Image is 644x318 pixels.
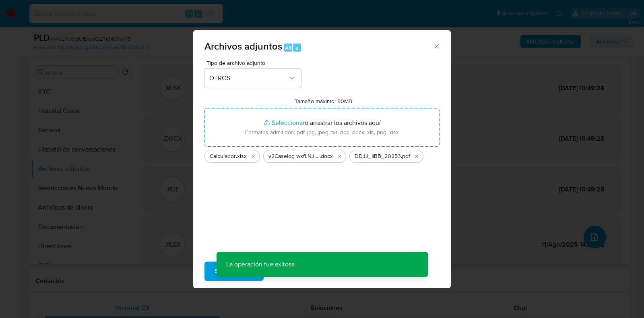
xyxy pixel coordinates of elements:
span: Alt [285,44,291,52]
span: Tipo de archivo adjunto [206,60,303,66]
ul: Archivos seleccionados [204,147,440,163]
button: OTROS [204,69,301,88]
label: Tamaño máximo: 50MB [295,98,352,105]
button: Eliminar v2Caselog wxfLNJdjgUBxceQ2TkMc0wVS_2025_07_18_03_00_12.docx [334,152,344,161]
span: .xlsx [236,152,247,160]
span: OTROS [209,74,288,82]
span: a [295,44,298,52]
span: DDJJ_IIBB_20253 [355,152,401,160]
span: Calculador [210,152,236,160]
span: .pdf [401,152,410,160]
span: Cancelar [277,262,303,280]
span: Subir archivo [215,262,253,280]
button: Eliminar DDJJ_IIBB_20253.pdf [412,152,421,161]
span: v2Caselog wxfLNJdjgUBxceQ2TkMc0wVS_2025_07_18_03_00_12 [268,152,320,160]
button: Cerrar [433,42,440,50]
button: Eliminar Calculador.xlsx [248,152,258,161]
span: Archivos adjuntos [204,39,282,53]
p: La operación fue exitosa [217,252,304,277]
button: Subir archivo [204,262,264,281]
span: .docx [320,152,333,160]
